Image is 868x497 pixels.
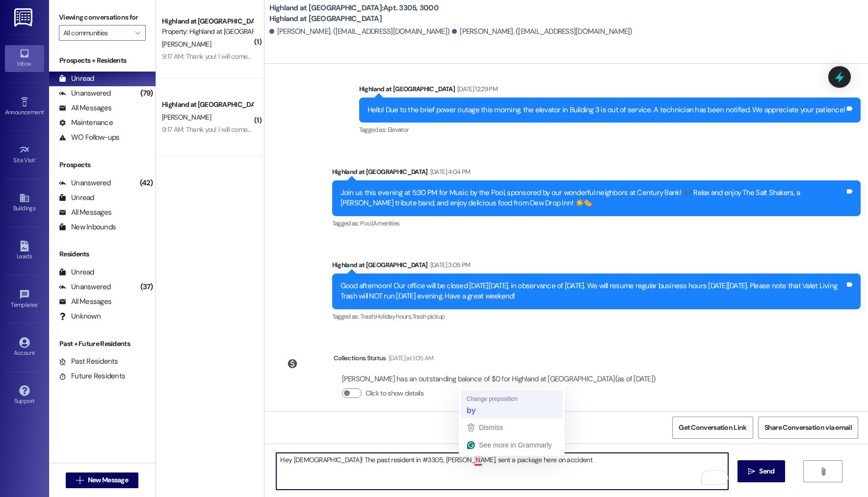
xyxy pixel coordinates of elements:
div: [PERSON_NAME] has an outstanding balance of $0 for Highland at [GEOGRAPHIC_DATA] (as of [DATE]) [342,374,656,384]
div: Maintenance [59,118,113,128]
div: All Messages [59,297,111,307]
div: Hello! Due to the brief power outage this morning, the elevator in Building 3 is out of service. ... [368,105,845,115]
div: Highland at [GEOGRAPHIC_DATA] [162,16,253,26]
button: Share Conversation via email [758,417,858,439]
div: [DATE] 3:05 PM [428,260,471,270]
div: New Inbounds [59,222,116,232]
span: Holiday hours , [375,312,412,321]
div: Highland at [GEOGRAPHIC_DATA] [162,99,253,110]
span: [PERSON_NAME] [162,113,211,122]
div: Unknown [59,311,101,322]
div: (79) [138,86,156,101]
div: (42) [137,175,156,191]
div: [DATE] 12:29 PM [455,84,498,94]
span: Get Conversation Link [679,422,746,433]
span: Share Conversation via email [764,422,852,433]
a: Buildings [5,190,44,216]
i:  [76,476,83,484]
label: Click to show details [366,388,423,398]
span: Amenities [373,219,399,227]
span: • [35,155,37,162]
div: Tagged as: [332,309,861,323]
div: Unread [59,267,94,277]
span: [PERSON_NAME] [162,40,211,49]
span: Elevator [388,125,409,134]
button: New Message [66,472,138,488]
span: Trash , [360,312,375,321]
div: Unanswered [59,178,111,188]
div: 9:17 AM: Thank you! I will come get it!! [162,125,266,134]
a: Support [5,382,44,409]
b: Highland at [GEOGRAPHIC_DATA]: Apt. 3305, 3000 Highland at [GEOGRAPHIC_DATA] [269,3,466,24]
div: [DATE] 4:04 PM [428,167,471,177]
span: • [44,107,45,114]
i:  [819,468,827,475]
div: Tagged as: [332,216,861,230]
span: Pool , [360,219,373,227]
a: Templates • [5,286,44,313]
a: Leads [5,238,44,264]
div: Prospects [49,160,156,170]
button: Get Conversation Link [672,417,753,439]
span: Trash pickup [412,312,445,321]
div: Highland at [GEOGRAPHIC_DATA] [359,84,861,98]
div: Residents [49,249,156,259]
div: [PERSON_NAME]. ([EMAIL_ADDRESS][DOMAIN_NAME]) [452,26,632,37]
div: Future Residents [59,371,125,381]
div: [DATE] at 1:05 AM [386,353,434,363]
div: Prospects + Residents [49,55,156,66]
a: Site Visit • [5,142,44,168]
div: Unanswered [59,282,111,292]
span: • [38,300,39,307]
input: All communities [63,25,130,41]
div: Collections Status [334,353,386,363]
div: Highland at [GEOGRAPHIC_DATA] [332,260,861,273]
div: Highland at [GEOGRAPHIC_DATA] [332,167,861,180]
div: Unread [59,193,94,203]
div: Unanswered [59,88,111,99]
textarea: To enrich screen reader interactions, please activate Accessibility in Grammarly extension settings [276,453,728,490]
div: Past + Future Residents [49,339,156,349]
div: Past Residents [59,356,118,367]
div: All Messages [59,103,111,113]
button: Send [737,460,785,482]
div: WO Follow-ups [59,132,119,143]
span: Send [759,466,774,476]
i:  [135,29,140,37]
div: 9:17 AM: Thank you! I will come get it!! [162,52,266,61]
div: Join us this evening at 5:30 PM for Music by the Pool, sponsored by our wonderful neighbors at Ce... [341,188,845,209]
i:  [748,468,755,475]
div: (37) [138,279,156,295]
label: Viewing conversations for [59,10,146,25]
div: Tagged as: [359,123,861,137]
span: New Message [88,475,128,485]
div: Good afternoon! Our office will be closed [DATE][DATE], in observance of [DATE]. We will resume r... [341,281,845,302]
a: Account [5,334,44,361]
div: All Messages [59,207,111,218]
div: Unread [59,74,94,84]
div: Property: Highland at [GEOGRAPHIC_DATA] [162,26,253,37]
div: [PERSON_NAME]. ([EMAIL_ADDRESS][DOMAIN_NAME]) [269,26,450,37]
img: ResiDesk Logo [14,8,34,26]
a: Inbox [5,45,44,72]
